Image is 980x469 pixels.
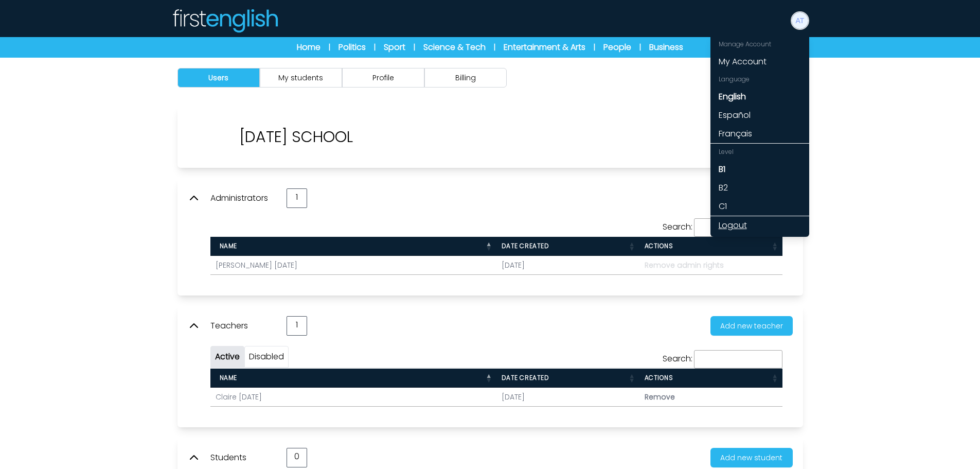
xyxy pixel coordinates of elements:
span: Remove [645,392,675,402]
td: [DATE] [496,256,639,274]
th: Date created : activate to sort column ascending [496,369,639,388]
a: B2 [710,179,809,197]
button: Users [177,68,260,88]
span: | [329,42,330,53]
span: | [374,42,376,53]
button: Billing [424,68,507,88]
a: Español [710,106,809,125]
a: Add new teacher [702,320,793,332]
a: Business [649,41,683,54]
span: Name [216,241,237,250]
input: Search: [694,350,782,369]
a: Add new admin [702,192,793,204]
div: Language [710,71,809,88]
label: Search: [663,353,782,364]
td: [PERSON_NAME] [DATE] [210,256,496,274]
a: Politics [338,41,366,54]
span: Remove admin rights [645,260,724,270]
a: Add new student [702,451,793,463]
div: 1 [287,316,307,336]
span: Name [216,373,237,382]
a: B1 [710,160,809,179]
span: | [414,42,415,53]
div: 1 [287,188,307,208]
th: Actions : activate to sort column ascending [639,237,782,256]
img: Logo [171,8,278,33]
img: Andy Tuesday [792,12,808,29]
p: Students [210,451,276,464]
th: Name : activate to sort column descending [210,237,496,256]
button: Add new teacher [710,316,793,336]
th: Name : activate to sort column descending [210,369,496,388]
td: [DATE] [496,388,639,406]
span: | [639,42,641,53]
a: Claire [DATE] [216,392,262,402]
a: Français [710,125,809,143]
span: | [494,42,495,53]
a: Logout [710,216,809,235]
a: Home [297,41,320,54]
a: Entertainment & Arts [504,41,585,54]
p: Administrators [210,192,276,204]
a: Science & Tech [423,41,486,54]
button: Add new student [710,448,793,467]
a: Sport [384,41,405,54]
label: Search: [663,221,782,233]
input: Search: [694,218,782,237]
p: Teachers [210,320,276,332]
a: C1 [710,197,809,216]
th: Date created : activate to sort column ascending [496,237,639,256]
p: [DATE] SCHOOL [239,128,353,146]
div: Level [710,144,809,160]
a: People [603,41,631,54]
button: My students [260,68,342,88]
button: Profile [342,68,424,88]
a: My Account [710,53,809,71]
div: Manage Account [710,36,809,53]
div: 0 [287,448,307,467]
span: | [594,42,595,53]
a: English [710,88,809,106]
th: Actions : activate to sort column ascending [639,369,782,388]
